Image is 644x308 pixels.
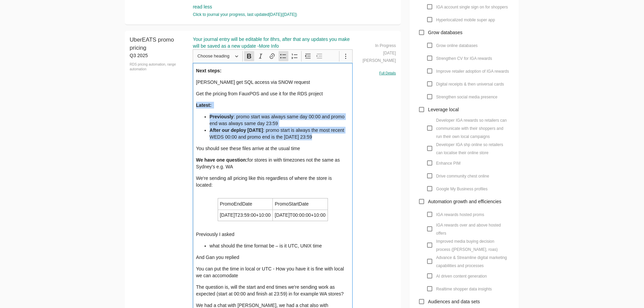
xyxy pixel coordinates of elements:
span: Strengthen CV for IGA rewards [436,56,492,61]
div: Editor toolbar [193,49,353,63]
span: UberEATS promo pricing [130,37,174,51]
p: You can put the time in local or UTC - How you have it is fine with local we can accomodate [196,265,350,279]
div: Click to journal your progress, last updated [DATE] ( [DATE] ) [193,12,353,18]
p: [PERSON_NAME] get SQL access via SNOW request [196,79,350,86]
span: Google My Business profiles [436,187,487,191]
p: The question is, will the start and end times we're sending work as expected (start at 00:00 and ... [196,284,350,297]
span: Grow databases [428,30,462,35]
span: Strengthen social media presence [436,95,497,99]
p: for stores in with timezones not the same as Sydney's e.g. WA [196,157,350,170]
div: RDS pricing automation, range automation [130,59,190,75]
span: Enhance PIM [436,161,460,166]
span: Improved media buying decision process ([PERSON_NAME], roas) [436,239,498,252]
div: In Progress [356,41,396,49]
span: [DATE]T23:59:00+10:00 [220,212,270,219]
button: Choose heading [194,51,241,62]
span: Leverage local [428,107,459,112]
span: Realtime shopper data insights [436,287,492,291]
li: what should the time format be – is it UTC, UNIX time [210,242,350,249]
span: Full Details [379,71,396,75]
div: [DATE] [356,49,396,56]
li: : promo start was always same day 00:00 and promo end was always same day 23:59 [210,113,350,127]
span: AI driven content generation [436,274,487,279]
div: [PERSON_NAME] [356,56,396,64]
span: [DATE]T00:00:00+10:00 [275,212,326,219]
span: Advance & Streamline digital marketing capabilities and processes [436,255,507,268]
span: Developer IGA rewards so retailers can communicate with their shoppers and run their own local ca... [436,118,507,139]
p: And Gan you replied [196,254,350,261]
p: Baby promo is out, no one got back to [GEOGRAPHIC_DATA] [193,1,353,8]
div: Your journal entry will be editable for 8hrs, after that any updates you make will be saved as a ... [193,36,353,49]
strong: We have one question: [196,157,247,163]
span: More Info [259,43,279,49]
span: Hyperlocalized mobile super app [436,18,495,22]
p: Previously I asked [196,231,350,238]
li: : promo start is always the most recent WEDS 00:00 and promo end is the [DATE] 23:59 [210,127,350,140]
a: read less [193,4,212,9]
span: IGA account single sign on for shoppers [436,5,508,9]
div: Q3 2025 [130,52,190,59]
span: Automation growth and efficiencies [428,199,501,204]
strong: Next steps: [196,68,221,73]
strong: Previously [210,114,234,119]
p: You should see these files arrive at the usual time [196,145,350,152]
span: Drive community chest online [436,174,489,179]
span: Grow online databases [436,43,478,48]
p: We're sending all pricing like this regardless of where the store is located: [196,175,350,188]
span: Digital receipts & then universal cards [436,82,504,87]
span: Choose heading [197,52,233,60]
span: PromoEndDate [220,200,270,208]
span: Improve retailer adoption of IGA rewards [436,69,509,74]
span: Audiences and data sets [428,299,480,304]
span: Developer IGA shp online so retailers can localise their online store [436,142,503,155]
p: Get the pricing from FauxPOS and use it for the RDS project [196,90,350,97]
strong: Latest: [196,102,212,108]
strong: After our deploy [DATE] [210,127,263,133]
span: IGA rewards over and above hosted offers [436,223,501,236]
span: IGA rewards hosted proms [436,212,484,217]
span: PromoStartDate [275,200,326,208]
